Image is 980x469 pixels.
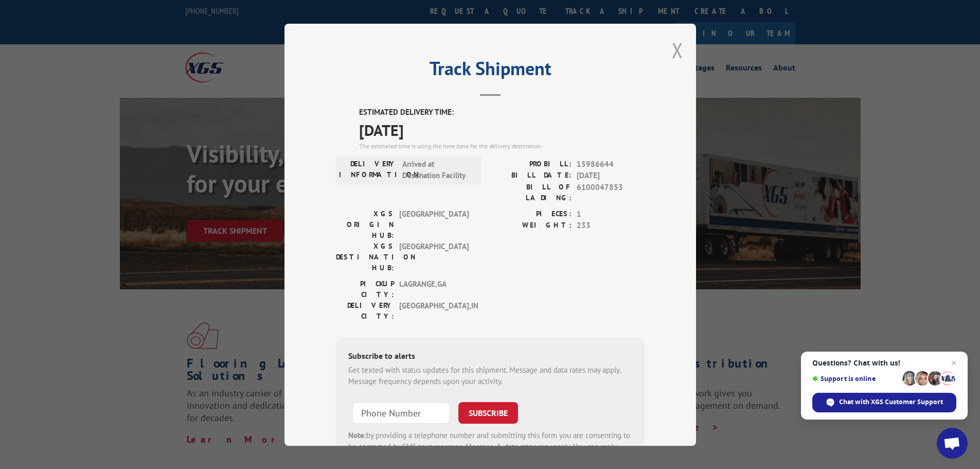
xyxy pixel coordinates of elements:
div: Get texted with status updates for this shipment. Message and data rates may apply. Message frequ... [348,364,632,387]
button: SUBSCRIBE [458,402,518,423]
strong: Note: [348,430,366,440]
span: Close chat [948,357,960,369]
button: Close modal [672,37,683,64]
span: Arrived at Destination Facility [402,158,472,181]
span: [GEOGRAPHIC_DATA] [399,208,469,240]
label: PROBILL: [490,158,572,170]
div: Subscribe to alerts [348,349,632,364]
div: The estimated time is using the time zone for the delivery destination. [359,141,645,150]
label: XGS DESTINATION HUB: [336,240,394,273]
div: Open chat [937,428,968,459]
input: Phone Number [352,402,450,423]
label: PIECES: [490,208,572,220]
span: [GEOGRAPHIC_DATA] , IN [399,300,469,321]
span: Chat with XGS Customer Support [839,397,943,407]
span: 6100047853 [577,181,645,203]
span: [DATE] [359,118,645,141]
span: [DATE] [577,170,645,182]
label: WEIGHT: [490,220,572,232]
span: Support is online [812,375,899,383]
label: BILL DATE: [490,170,572,182]
h2: Track Shipment [336,61,645,81]
span: [GEOGRAPHIC_DATA] [399,240,469,273]
label: DELIVERY INFORMATION: [339,158,397,181]
span: Questions? Chat with us! [812,359,956,367]
label: PICKUP CITY: [336,278,394,300]
label: BILL OF LADING: [490,181,572,203]
span: 15986644 [577,158,645,170]
div: by providing a telephone number and submitting this form you are consenting to be contacted by SM... [348,429,632,464]
label: ESTIMATED DELIVERY TIME: [359,107,645,118]
div: Chat with XGS Customer Support [812,393,956,412]
span: 1 [577,208,645,220]
span: 233 [577,220,645,232]
span: LAGRANGE , GA [399,278,469,300]
label: DELIVERY CITY: [336,300,394,321]
label: XGS ORIGIN HUB: [336,208,394,240]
